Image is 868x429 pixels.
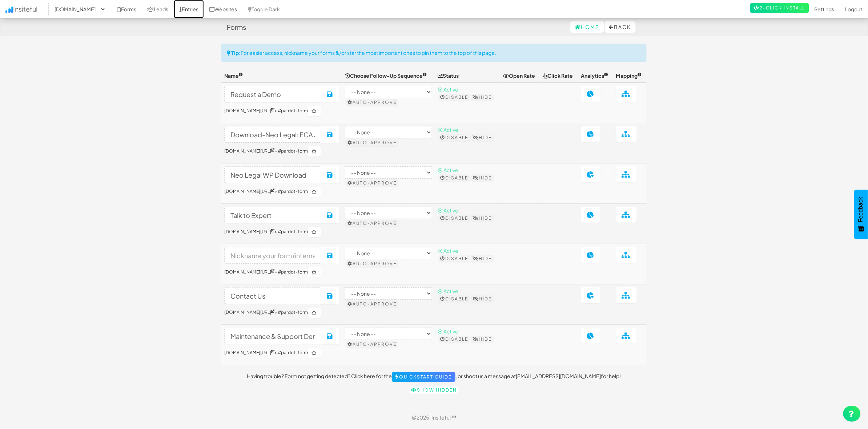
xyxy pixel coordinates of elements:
input: Nickname your form (internal use only) [224,247,321,264]
span: Mapping [616,72,642,79]
button: Auto-approve [346,99,398,106]
button: Disable [439,94,470,101]
span: ⦿ Active [438,207,459,214]
input: Nickname your form (internal use only) [224,126,321,143]
button: Auto-approve [346,220,398,227]
h6: > #pardot-form [224,308,339,318]
button: Disable [439,215,470,222]
p: Having trouble? Form not getting detected? Click here for the , or shoot us a message at for help! [221,372,647,382]
button: Auto-approve [346,300,398,308]
input: Nickname your form (internal use only) [224,86,321,102]
button: Auto-approve [346,260,398,267]
button: Hide [471,255,494,262]
a: [DOMAIN_NAME][URL] [224,189,274,194]
h6: > #pardot-form [224,106,339,116]
a: [EMAIL_ADDRESS][DOMAIN_NAME] [516,373,601,380]
button: Hide [471,336,494,343]
span: ⦿ Active [438,167,459,173]
h6: > #pardot-form [224,267,339,278]
span: ⦿ Active [438,328,459,335]
input: Nickname your form (internal use only) [224,328,321,344]
a: [DOMAIN_NAME][URL] [224,350,274,355]
input: Nickname your form (internal use only) [224,207,321,223]
h6: > #pardot-form [224,227,339,237]
button: Hide [471,215,494,222]
a: [DOMAIN_NAME][URL] [224,148,274,154]
img: icon.png [5,7,13,13]
span: Name [224,72,243,79]
a: [DOMAIN_NAME][URL] [224,269,274,275]
input: Nickname your form (internal use only) [224,287,321,304]
button: Hide [471,295,494,303]
button: Hide [471,94,494,101]
a: [DOMAIN_NAME][URL] [224,229,274,234]
th: Open Rate [501,69,541,82]
a: 2-Click Install [750,3,809,13]
button: Auto-approve [346,139,398,146]
button: Auto-approve [346,179,398,187]
a: Show hidden [409,386,459,394]
button: Feedback - Show survey [854,190,868,239]
a: Quickstart Guide [392,372,455,382]
span: ⦿ Active [438,126,459,133]
span: ⦿ Active [438,86,459,93]
button: Back [605,21,636,33]
th: Status [435,69,501,82]
button: Disable [439,134,470,141]
input: Nickname your form (internal use only) [224,166,321,183]
span: Choose Follow-Up Sequence [345,72,427,79]
span: ⦿ Active [438,247,459,254]
button: Auto-approve [346,341,398,348]
a: Home [570,21,604,33]
span: Analytics [581,72,608,79]
h6: > #pardot-form [224,146,339,157]
button: Hide [471,174,494,182]
strong: Tip: [231,49,241,56]
button: Disable [439,295,470,303]
button: Hide [471,134,494,141]
div: For easier access, nickname your forms &/or star the most important ones to pin them to the top o... [221,44,647,62]
a: [DOMAIN_NAME][URL] [224,108,274,113]
th: Click Rate [541,69,578,82]
h6: > #pardot-form [224,348,339,358]
a: [DOMAIN_NAME][URL] [224,309,274,315]
button: Disable [439,174,470,182]
span: Feedback [858,197,864,222]
button: Disable [439,255,470,262]
h4: Forms [227,24,246,31]
h6: > #pardot-form [224,187,339,197]
span: ⦿ Active [438,288,459,294]
button: Disable [439,336,470,343]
